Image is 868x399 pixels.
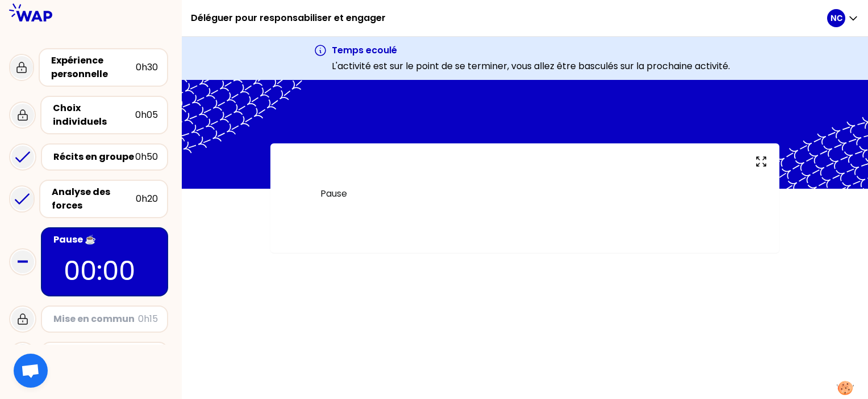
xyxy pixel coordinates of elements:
div: 0h05 [135,108,158,122]
div: Ouvrir le chat [14,354,48,388]
div: 0h30 [136,61,158,74]
div: Mise en commun [53,312,138,326]
div: Choix individuels [53,101,135,129]
button: NC [827,9,859,27]
p: Pause [320,187,729,201]
p: NC [831,12,842,24]
div: 0h50 [135,150,158,164]
div: Analyse des forces [52,185,136,213]
div: Récits en groupe [53,150,135,164]
p: 00:00 [64,251,145,291]
div: 0h20 [136,192,158,206]
div: Pause ☕️ [53,233,158,247]
p: L'activité est sur le point de se terminer, vous allez être basculés sur la prochaine activité. [332,60,730,73]
h3: Temps ecoulé [332,44,730,57]
div: 0h15 [138,312,158,326]
div: Expérience personnelle [51,54,136,81]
